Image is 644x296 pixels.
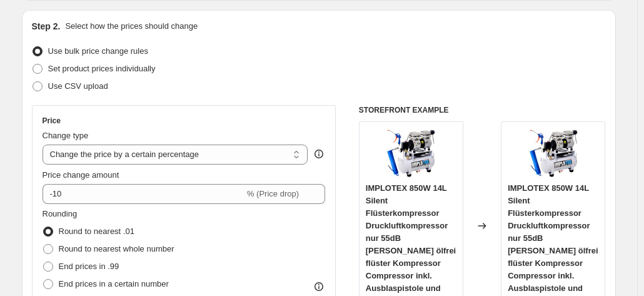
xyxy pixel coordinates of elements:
input: -15 [43,184,244,204]
span: Round to nearest whole number [59,244,174,253]
span: Round to nearest .01 [59,227,134,236]
img: 71ARb_4lGzL_80x.jpg [386,128,436,178]
div: help [313,148,325,160]
span: % (Price drop) [247,189,299,198]
h2: Step 2. [32,20,61,33]
span: Change type [43,131,89,140]
span: Use CSV upload [48,81,108,91]
span: End prices in .99 [59,262,119,271]
span: Use bulk price change rules [48,46,148,56]
span: Set product prices individually [48,64,156,73]
h3: Price [43,116,61,126]
span: End prices in a certain number [59,279,169,288]
span: Price change amount [43,170,119,180]
span: Rounding [43,209,78,218]
h6: STOREFRONT EXAMPLE [359,105,606,115]
p: Select how the prices should change [65,20,198,33]
img: 71ARb_4lGzL_80x.jpg [528,128,578,178]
